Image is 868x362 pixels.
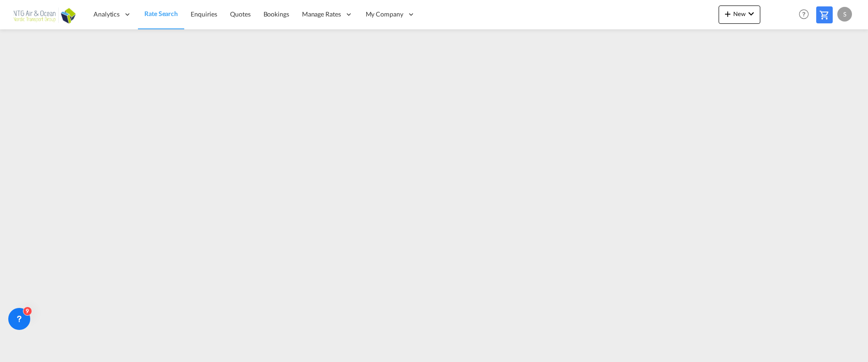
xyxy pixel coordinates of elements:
[144,10,178,17] span: Rate Search
[14,4,76,25] img: c10840d0ab7511ecb0716db42be36143.png
[93,10,120,19] span: Analytics
[719,5,760,24] button: icon-plus 400-fgNewicon-chevron-down
[366,10,403,19] span: My Company
[264,10,289,18] span: Bookings
[796,6,812,22] span: Help
[722,10,757,17] span: New
[302,10,341,19] span: Manage Rates
[191,10,217,18] span: Enquiries
[722,8,733,19] md-icon: icon-plus 400-fg
[230,10,250,18] span: Quotes
[796,6,816,23] div: Help
[746,8,757,19] md-icon: icon-chevron-down
[837,7,852,22] div: S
